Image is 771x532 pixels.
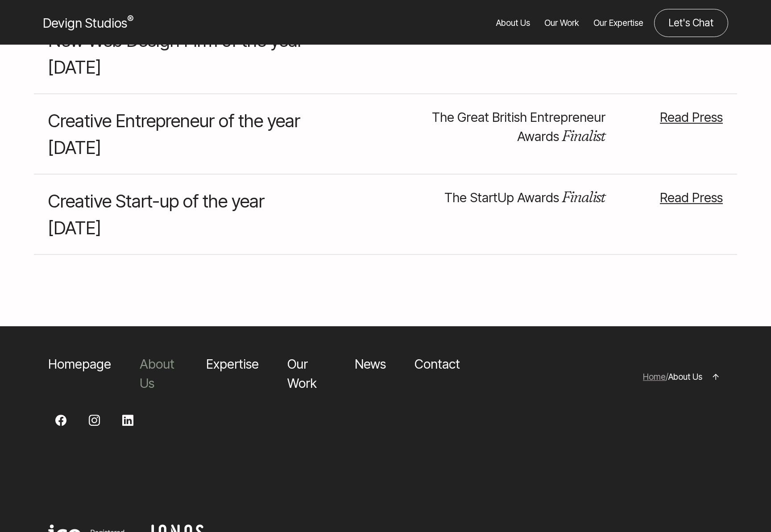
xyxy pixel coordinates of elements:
span: Devign Studios [43,15,133,31]
a: Contact us about your project [654,9,728,37]
a: Our Work [544,9,579,37]
sup: ® [127,13,133,25]
a: Devign Studios® Homepage [43,13,133,33]
a: About Us [496,9,530,37]
a: Our Expertise [593,9,643,37]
